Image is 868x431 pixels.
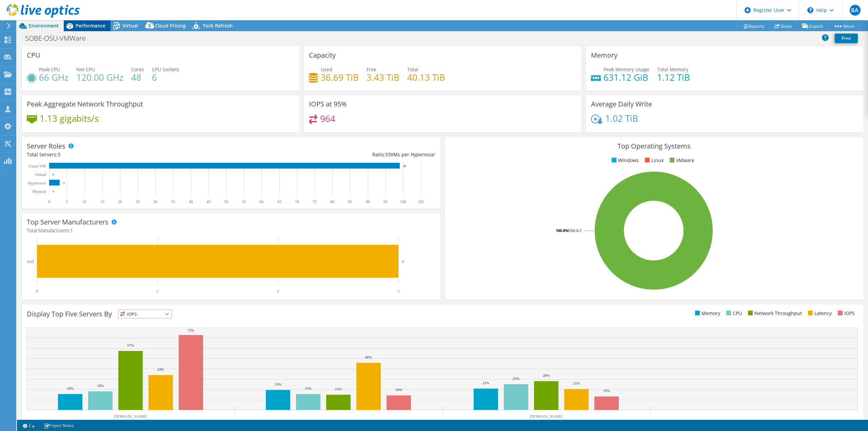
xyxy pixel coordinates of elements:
[35,172,46,177] text: Virtual
[259,199,263,204] text: 60
[737,21,770,31] a: Reports
[657,66,688,73] span: Total Memory
[36,289,38,294] text: 0
[309,100,347,108] h3: IOPS at 95%
[27,227,435,234] h4: Total Manufacturers:
[18,421,39,430] a: 2
[330,199,334,204] text: 80
[277,199,281,204] text: 65
[122,22,138,29] span: Virtual
[573,381,580,385] text: 21%
[63,181,65,185] text: 3
[231,151,435,158] div: Ratio: VMs per Hypervisor
[206,199,211,204] text: 45
[450,142,858,150] h3: Top Operating Systems
[152,66,179,73] span: CPU Sockets
[828,21,860,31] a: More
[320,115,335,122] h4: 964
[224,199,228,204] text: 50
[309,52,336,59] h3: Capacity
[136,199,140,204] text: 25
[367,74,399,81] h4: 3.43 TiB
[275,382,281,386] text: 19%
[367,66,376,73] span: Free
[22,35,96,42] h1: SOBE-OSU-VMWare
[850,5,861,16] span: BA
[58,151,60,158] span: 3
[797,21,828,31] a: Export
[155,22,186,29] span: Cloud Pricing
[277,289,279,294] text: 2
[27,218,108,226] h3: Top Server Manufacturers
[48,199,50,204] text: 0
[131,74,144,81] h4: 48
[305,386,312,390] text: 15%
[27,142,65,150] h3: Server Roles
[604,66,649,73] span: Peak Memory Usage
[657,74,690,81] h4: 1.12 TiB
[53,190,54,193] text: 0
[100,199,104,204] text: 15
[513,376,519,380] text: 25%
[769,21,797,31] a: Share
[114,414,147,419] text: [DOMAIN_NAME]
[171,199,175,204] text: 35
[82,199,86,204] text: 10
[27,52,40,59] h3: CPU
[29,22,59,29] span: Environment
[836,310,855,317] li: IOPS
[66,199,68,204] text: 5
[725,310,742,317] li: CPU
[131,66,144,73] span: Cores
[668,157,694,164] li: VMware
[806,310,832,317] li: Latency
[39,74,68,81] h4: 66 GHz
[835,34,858,43] a: Print
[603,389,610,393] text: 13%
[153,199,157,204] text: 30
[203,22,233,29] span: Tech Refresh
[313,199,317,204] text: 75
[407,66,418,73] span: Total
[383,199,388,204] text: 95
[335,387,342,391] text: 15%
[152,74,179,81] h4: 6
[746,310,802,317] li: Network Throughput
[32,189,46,194] text: Physical
[482,381,489,385] text: 21%
[348,199,352,204] text: 85
[395,388,402,392] text: 14%
[76,74,123,81] h4: 120.00 GHz
[403,164,407,168] text: 99
[295,199,299,204] text: 70
[70,227,73,234] span: 1
[157,367,164,371] text: 34%
[568,228,581,233] tspan: ESXi 6.7
[556,228,568,233] tspan: 100.0%
[188,328,194,332] text: 73%
[543,373,550,377] text: 28%
[604,74,649,81] h4: 631.12 GiB
[385,151,391,158] span: 33
[29,164,46,169] text: Guest VM
[39,421,79,430] a: Project Notes
[39,66,60,73] span: Peak CPU
[366,199,370,204] text: 90
[40,115,99,122] h4: 1.13 gigabits/s
[76,22,105,29] span: Performance
[693,310,720,317] li: Memory
[242,199,246,204] text: 55
[591,100,652,108] h3: Average Daily Write
[365,355,372,359] text: 46%
[610,157,639,164] li: Windows
[27,100,143,108] h3: Peak Aggregate Network Throughput
[127,343,134,347] text: 57%
[400,199,406,204] text: 100
[418,199,424,204] text: 105
[27,151,231,158] div: Total Servers:
[321,74,359,81] h4: 36.69 TiB
[118,199,122,204] text: 20
[97,384,104,388] text: 18%
[807,7,813,13] svg: \n
[591,52,617,59] h3: Memory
